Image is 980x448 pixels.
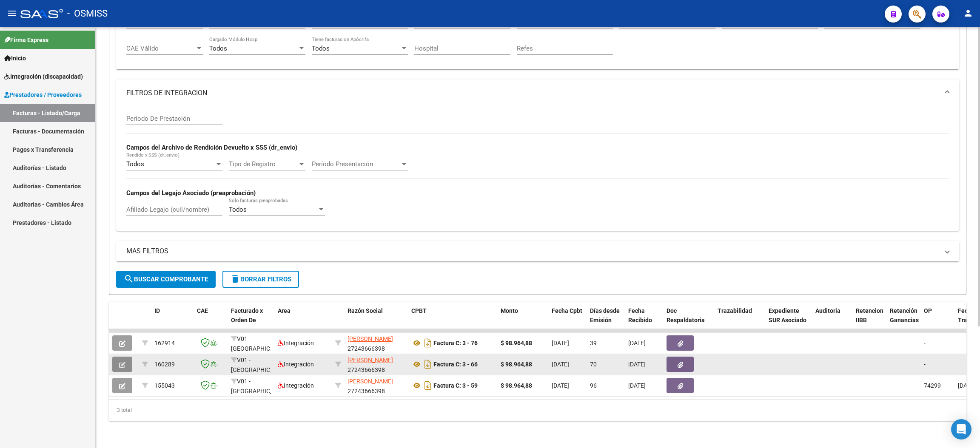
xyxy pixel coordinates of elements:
[230,274,240,284] mat-icon: delete
[348,378,393,385] span: [PERSON_NAME]
[154,361,175,368] span: 160289
[628,307,652,324] span: Fecha Recibido
[552,382,569,389] span: [DATE]
[4,35,48,45] span: Firma Express
[625,302,663,339] datatable-header-cell: Fecha Recibido
[812,302,852,339] datatable-header-cell: Auditoria
[411,307,427,314] span: CPBT
[714,302,765,339] datatable-header-cell: Trazabilidad
[963,8,973,18] mat-icon: person
[924,307,932,314] span: OP
[348,307,383,314] span: Razón Social
[920,302,954,339] datatable-header-cell: OP
[501,307,518,314] span: Monto
[422,357,433,371] i: Descargar documento
[886,302,920,339] datatable-header-cell: Retención Ganancias
[348,355,405,373] div: 27243666398
[924,382,941,389] span: 74299
[348,377,405,394] div: 27243666398
[126,88,939,98] mat-panel-title: FILTROS DE INTEGRACION
[151,302,194,339] datatable-header-cell: ID
[348,335,393,342] span: [PERSON_NAME]
[765,302,812,339] datatable-header-cell: Expediente SUR Asociado
[815,307,840,314] span: Auditoria
[590,382,597,389] span: 96
[209,45,227,52] span: Todos
[154,307,160,314] span: ID
[124,275,208,283] span: Buscar Comprobante
[229,206,247,213] span: Todos
[501,382,532,389] strong: $ 98.964,88
[951,419,971,439] div: Open Intercom Messenger
[890,307,919,324] span: Retención Ganancias
[126,45,195,52] span: CAE Válido
[312,45,330,52] span: Todos
[228,302,274,339] datatable-header-cell: Facturado x Orden De
[154,340,175,346] span: 162914
[348,357,393,363] span: [PERSON_NAME]
[501,340,532,346] strong: $ 98.964,88
[769,307,806,324] span: Expediente SUR Asociado
[924,361,926,368] span: -
[126,144,297,151] strong: Campos del Archivo de Rendición Devuelto x SSS (dr_envio)
[433,382,478,389] strong: Factura C: 3 - 59
[126,247,939,256] mat-panel-title: MAS FILTROS
[116,79,959,107] mat-expansion-panel-header: FILTROS DE INTEGRACION
[231,307,263,324] span: Facturado x Orden De
[628,340,646,346] span: [DATE]
[587,302,625,339] datatable-header-cell: Días desde Emisión
[4,90,82,99] span: Prestadores / Proveedores
[433,340,478,346] strong: Factura C: 3 - 76
[312,160,400,168] span: Período Presentación
[958,382,975,389] span: [DATE]
[852,302,886,339] datatable-header-cell: Retencion IIBB
[278,361,314,368] span: Integración
[590,307,620,324] span: Días desde Emisión
[344,302,408,339] datatable-header-cell: Razón Social
[67,4,108,23] span: - OSMISS
[348,334,405,352] div: 27243666398
[278,340,314,346] span: Integración
[116,107,959,230] div: FILTROS DE INTEGRACION
[628,382,646,389] span: [DATE]
[116,271,216,288] button: Buscar Comprobante
[924,340,926,346] span: -
[552,307,582,314] span: Fecha Cpbt
[422,336,433,350] i: Descargar documento
[194,302,228,339] datatable-header-cell: CAE
[408,302,497,339] datatable-header-cell: CPBT
[590,361,597,368] span: 70
[718,307,752,314] span: Trazabilidad
[552,361,569,368] span: [DATE]
[4,72,83,81] span: Integración (discapacidad)
[222,271,299,288] button: Borrar Filtros
[126,160,144,168] span: Todos
[663,302,714,339] datatable-header-cell: Doc Respaldatoria
[501,361,532,368] strong: $ 98.964,88
[278,307,291,314] span: Area
[548,302,587,339] datatable-header-cell: Fecha Cpbt
[229,160,298,168] span: Tipo de Registro
[552,340,569,346] span: [DATE]
[497,302,548,339] datatable-header-cell: Monto
[126,189,256,197] strong: Campos del Legajo Asociado (preaprobación)
[7,8,17,18] mat-icon: menu
[116,241,959,261] mat-expansion-panel-header: MAS FILTROS
[274,302,332,339] datatable-header-cell: Area
[4,54,26,63] span: Inicio
[295,18,305,28] button: Open calendar
[667,307,705,324] span: Doc Respaldatoria
[154,382,175,389] span: 155043
[628,361,646,368] span: [DATE]
[856,307,883,324] span: Retencion IIBB
[124,274,134,284] mat-icon: search
[197,307,208,314] span: CAE
[230,275,291,283] span: Borrar Filtros
[433,361,478,368] strong: Factura C: 3 - 66
[278,382,314,389] span: Integración
[590,340,597,346] span: 39
[422,379,433,392] i: Descargar documento
[109,400,966,421] div: 3 total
